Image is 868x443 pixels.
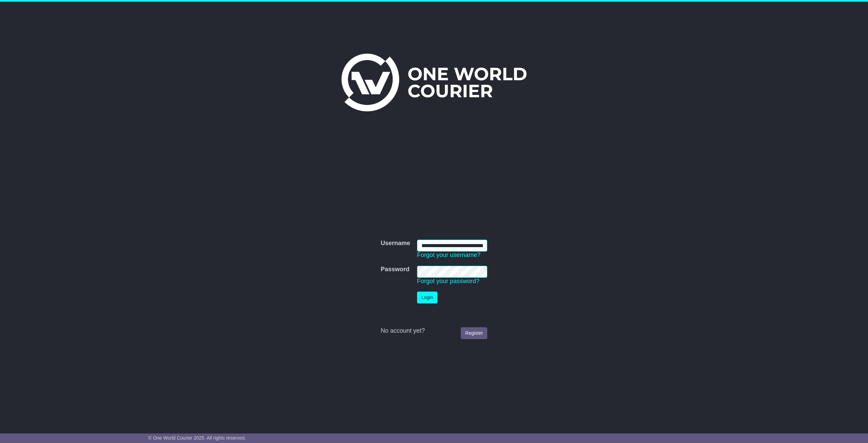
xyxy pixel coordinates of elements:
[381,240,410,247] label: Username
[381,327,487,335] div: No account yet?
[148,435,246,441] span: © One World Courier 2025. All rights reserved.
[341,54,527,111] img: One World
[381,266,410,273] label: Password
[417,252,480,258] a: Forgot your username?
[461,327,487,339] a: Register
[417,292,437,303] button: Login
[417,278,479,284] a: Forgot your password?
